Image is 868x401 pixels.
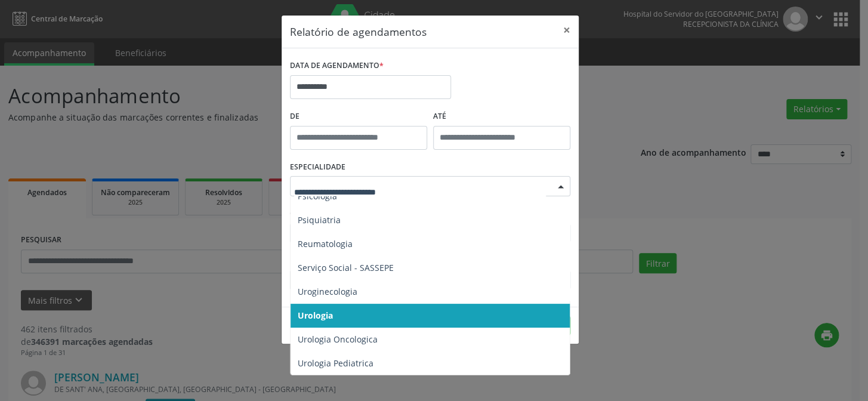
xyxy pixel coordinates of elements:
[298,214,341,226] span: Psiquiatria
[298,357,373,369] span: Urologia Pediatrica
[555,16,579,45] button: Close
[298,190,337,202] span: Psicologia
[298,286,357,297] span: Uroginecologia
[298,310,333,321] span: Urologia
[298,334,378,345] span: Urologia Oncologica
[290,158,345,177] label: ESPECIALIDADE
[433,107,570,126] label: ATÉ
[290,57,384,75] label: DATA DE AGENDAMENTO
[298,238,353,249] span: Reumatologia
[298,262,394,273] span: Serviço Social - SASSEPE
[290,24,427,39] h5: Relatório de agendamentos
[290,107,427,126] label: De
